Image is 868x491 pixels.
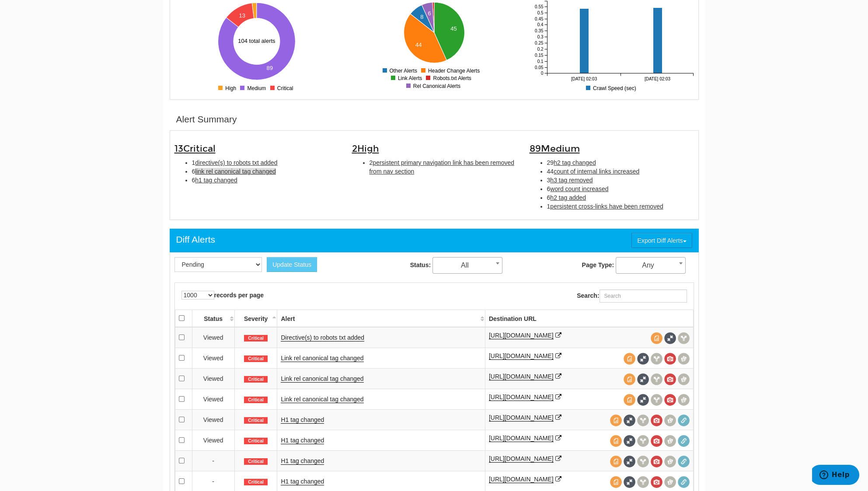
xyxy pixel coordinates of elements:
[600,289,687,303] input: Search:
[176,233,215,246] div: Diff Alerts
[631,233,692,248] button: Export Diff Alerts
[277,310,485,327] th: Alert: activate to sort column ascending
[550,203,663,210] span: persistent cross-links have been removed
[554,168,639,175] span: count of internal links increased
[489,352,554,360] a: [URL][DOMAIN_NAME]
[624,456,635,467] span: Full Source Diff
[192,176,339,185] li: 6
[651,373,662,385] span: View headers
[547,202,694,211] li: 1
[616,259,685,272] span: Any
[637,456,649,467] span: View headers
[624,476,635,488] span: Full Source Diff
[234,310,277,327] th: Severity: activate to sort column descending
[651,435,662,447] span: View screenshot
[192,409,234,430] td: Viewed
[547,185,694,193] li: 6
[244,458,268,465] span: Critical
[537,47,543,52] tspan: 0.2
[183,143,216,154] span: Critical
[281,478,324,485] a: H1 tag changed
[637,414,649,426] span: View headers
[637,394,649,406] span: Full Source Diff
[433,259,502,272] span: All
[352,143,379,154] span: 2
[664,353,676,365] span: View screenshot
[489,414,554,421] a: [URL][DOMAIN_NAME]
[370,158,516,176] li: 2
[181,291,214,299] select: records per page
[664,435,676,447] span: Compare screenshots
[489,393,554,401] a: [URL][DOMAIN_NAME]
[192,327,234,348] td: Viewed
[485,310,693,327] th: Destination URL
[678,435,690,447] span: Redirect chain
[244,376,268,383] span: Critical
[550,185,608,192] span: word count increased
[537,59,543,64] tspan: 0.1
[554,159,596,166] span: h2 tag changed
[678,394,690,406] span: Compare screenshots
[541,143,580,154] span: Medium
[610,456,622,467] span: View source
[651,414,662,426] span: View screenshot
[547,158,694,167] li: 29
[281,396,363,403] a: Link rel canonical tag changed
[550,194,586,201] span: h2 tag added
[281,437,324,444] a: H1 tag changed
[192,450,234,471] td: -
[267,257,317,272] button: Update Status
[192,430,234,450] td: Viewed
[651,456,662,467] span: View screenshot
[535,4,544,9] tspan: 0.55
[537,35,543,39] tspan: 0.3
[192,167,339,176] li: 6
[651,353,662,365] span: View headers
[678,414,690,426] span: Redirect chain
[610,476,622,488] span: View source
[547,176,694,185] li: 3
[244,355,268,362] span: Critical
[616,257,686,274] span: Any
[281,355,363,362] a: Link rel canonical tag changed
[637,476,649,488] span: View headers
[195,159,277,166] span: directive(s) to robots txt added
[281,457,324,465] a: H1 tag changed
[535,17,544,21] tspan: 0.45
[664,414,676,426] span: Compare screenshots
[651,332,662,344] span: View source
[244,335,268,342] span: Critical
[244,397,268,404] span: Critical
[535,41,544,45] tspan: 0.25
[192,348,234,368] td: Viewed
[489,476,554,483] a: [URL][DOMAIN_NAME]
[678,373,690,385] span: Compare screenshots
[664,456,676,467] span: Compare screenshots
[664,373,676,385] span: View screenshot
[489,373,554,380] a: [URL][DOMAIN_NAME]
[637,435,649,447] span: View headers
[678,456,690,467] span: Redirect chain
[174,143,216,154] span: 13
[192,158,339,167] li: 1
[370,159,515,175] span: persistent primary navigation link has been removed from nav section
[644,77,670,81] tspan: [DATE] 02:03
[535,53,544,58] tspan: 0.15
[540,71,543,76] tspan: 0
[281,416,324,424] a: H1 tag changed
[537,10,543,15] tspan: 0.5
[610,435,622,447] span: View source
[610,414,622,426] span: View source
[357,143,379,154] span: High
[530,143,580,154] span: 89
[651,394,662,406] span: View headers
[651,476,662,488] span: View screenshot
[244,438,268,445] span: Critical
[176,113,237,126] div: Alert Summary
[432,257,502,274] span: All
[577,289,687,303] label: Search:
[678,476,690,488] span: Redirect chain
[624,435,635,447] span: Full Source Diff
[489,435,554,442] a: [URL][DOMAIN_NAME]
